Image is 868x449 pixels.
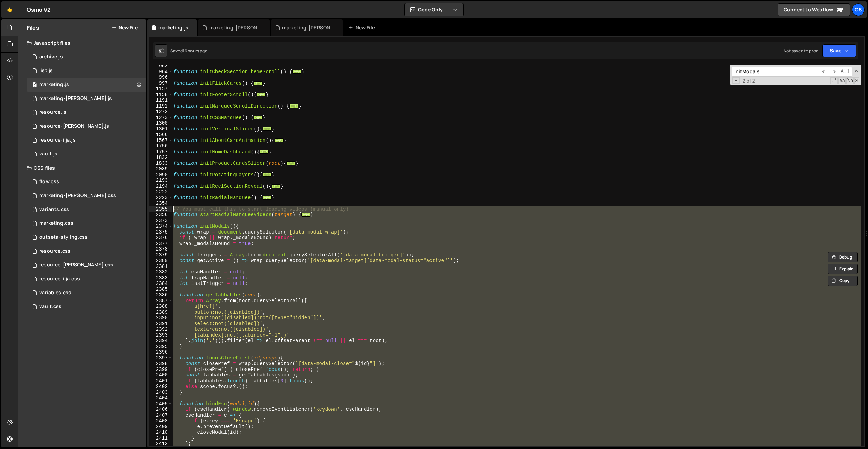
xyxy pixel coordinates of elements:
[33,83,37,88] span: 0
[149,269,172,275] div: 2382
[732,67,819,77] input: Search for
[149,321,172,327] div: 2391
[39,151,57,157] div: vault.js
[209,24,261,31] div: marketing-[PERSON_NAME].css
[39,262,113,268] div: resource-[PERSON_NAME].css
[149,287,172,293] div: 2385
[27,147,146,161] div: 16596/45133.js
[27,272,146,286] div: 16596/46198.css
[784,48,818,54] div: Not saved to prod
[149,189,172,195] div: 2222
[27,92,146,105] div: 16596/45424.js
[149,126,172,132] div: 1301
[838,77,846,84] span: CaseSensitive Search
[149,86,172,92] div: 1157
[18,36,146,50] div: Javascript files
[149,120,172,126] div: 1300
[39,248,71,254] div: resource.css
[149,298,172,304] div: 2387
[149,63,172,69] div: 963
[829,67,838,77] span: ​
[149,75,172,81] div: 996
[39,179,59,185] div: flow.css
[149,229,172,235] div: 2375
[149,143,172,149] div: 1756
[828,252,858,262] button: Debug
[149,304,172,310] div: 2388
[149,378,172,384] div: 2401
[149,430,172,435] div: 2410
[149,223,172,229] div: 2374
[822,44,856,57] button: Save
[740,78,758,84] span: 2 of 2
[149,367,172,373] div: 2399
[149,327,172,332] div: 2392
[149,69,172,75] div: 964
[260,150,269,153] span: ...
[289,104,298,108] span: ...
[27,230,146,244] div: 16596/45156.css
[149,424,172,430] div: 2409
[149,172,172,178] div: 2090
[854,77,859,84] span: Search In Selection
[149,258,172,264] div: 2380
[287,161,296,165] span: ...
[39,123,109,129] div: resource-[PERSON_NAME].js
[149,292,172,298] div: 2386
[149,355,172,361] div: 2397
[27,50,146,64] div: 16596/46210.js
[149,98,172,103] div: 1191
[149,310,172,315] div: 2389
[149,252,172,258] div: 2379
[348,24,377,31] div: New File
[149,218,172,224] div: 2373
[149,349,172,355] div: 2396
[149,401,172,407] div: 2405
[18,161,146,175] div: CSS files
[852,3,865,16] a: Os
[149,138,172,144] div: 1567
[39,95,112,102] div: marketing-[PERSON_NAME].js
[27,203,146,217] div: 16596/45511.css
[293,69,302,73] span: ...
[149,195,172,201] div: 2223
[149,332,172,338] div: 2393
[405,3,463,16] button: Code Only
[778,3,850,16] a: Connect to Webflow
[39,276,80,282] div: resource-ilja.css
[828,276,858,286] button: Copy
[149,435,172,441] div: 2411
[149,361,172,367] div: 2398
[170,48,207,54] div: Saved
[149,161,172,167] div: 1833
[39,137,76,143] div: resource-ilja.js
[149,407,172,413] div: 2406
[149,115,172,121] div: 1273
[39,220,73,227] div: marketing.css
[39,290,71,296] div: variables.css
[149,384,172,390] div: 2402
[819,67,829,77] span: ​
[282,24,334,31] div: marketing-[PERSON_NAME].js
[263,127,272,130] span: ...
[828,264,858,274] button: Explain
[27,119,146,133] div: 16596/46194.js
[27,175,146,189] div: 16596/47552.css
[149,235,172,241] div: 2376
[158,24,188,31] div: marketing.js
[27,6,51,14] div: Osmo V2
[254,115,263,119] span: ...
[149,149,172,155] div: 1757
[263,195,272,199] span: ...
[149,206,172,212] div: 2355
[257,92,266,96] span: ...
[27,105,146,119] div: 16596/46183.js
[39,82,69,88] div: marketing.js
[149,395,172,401] div: 2404
[254,81,263,85] span: ...
[272,184,281,188] span: ...
[149,178,172,184] div: 2193
[27,286,146,300] div: 16596/45154.css
[830,77,838,84] span: RegExp Search
[149,372,172,378] div: 2400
